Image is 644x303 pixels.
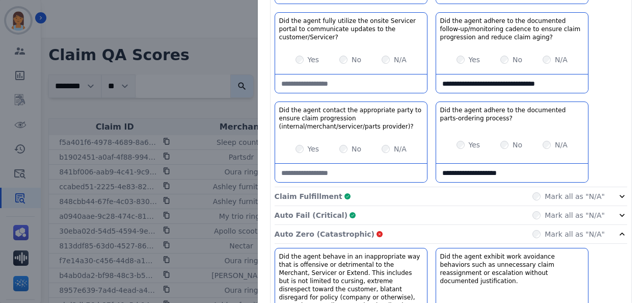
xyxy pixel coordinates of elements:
p: Claim Fulfillment [275,191,342,201]
label: Yes [308,55,319,65]
label: Mark all as "N/A" [545,191,605,201]
label: No [352,55,361,65]
h3: Did the agent exhibit work avoidance behaviors such as unnecessary claim reassignment or escalati... [440,252,584,285]
label: Mark all as "N/A" [545,229,605,239]
h3: Did the agent adhere to the documented parts-ordering process? [440,106,584,122]
label: N/A [555,55,568,65]
h3: Did the agent contact the appropriate party to ensure claim progression (internal/merchant/servic... [279,106,423,131]
label: No [513,55,522,65]
h3: Did the agent adhere to the documented follow-up/monitoring cadence to ensure claim progression a... [440,17,584,41]
p: Auto Zero (Catastrophic) [275,229,374,239]
label: Yes [469,55,480,65]
label: Yes [469,140,480,150]
label: No [513,140,522,150]
label: Mark all as "N/A" [545,210,605,220]
label: N/A [394,55,407,65]
label: N/A [394,144,407,154]
label: No [352,144,361,154]
p: Auto Fail (Critical) [275,210,347,220]
label: N/A [555,140,568,150]
h3: Did the agent fully utilize the onsite Servicer portal to communicate updates to the customer/Ser... [279,17,423,41]
label: Yes [308,144,319,154]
